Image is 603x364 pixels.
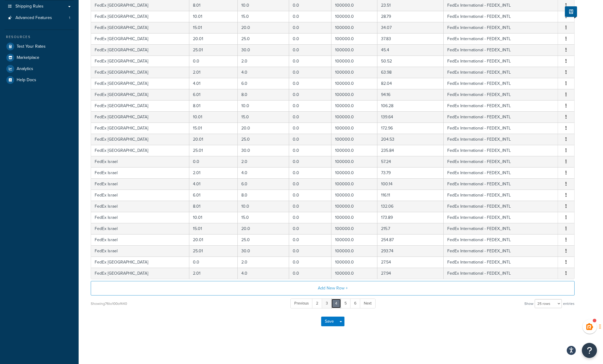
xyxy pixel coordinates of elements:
td: 0.0 [289,56,331,67]
td: 116.11 [377,190,444,201]
td: 100000.0 [331,67,377,78]
td: 0.0 [289,134,331,145]
td: 37.83 [377,33,444,44]
td: 82.04 [377,78,444,89]
div: Showing 76 to 100 of 440 [91,299,127,308]
td: 100000.0 [331,145,377,156]
td: FedEx Israel [91,178,189,190]
td: 45.4 [377,44,444,56]
td: FedEx International - FEDEX_INTL [444,67,558,78]
td: FedEx Israel [91,212,189,223]
td: FedEx [GEOGRAPHIC_DATA] [91,33,189,44]
td: 0.0 [189,257,237,268]
td: FedEx International - FEDEX_INTL [444,190,558,201]
td: 27.54 [377,257,444,268]
td: FedEx International - FEDEX_INTL [444,134,558,145]
td: 50.52 [377,56,444,67]
td: 4.0 [238,167,289,178]
td: 100000.0 [331,257,377,268]
td: FedEx International - FEDEX_INTL [444,223,558,234]
td: 100000.0 [331,201,377,212]
li: Shipping Rules [5,1,74,12]
td: 4.01 [189,78,237,89]
td: 20.01 [189,134,237,145]
td: FedEx International - FEDEX_INTL [444,178,558,190]
td: 0.0 [289,257,331,268]
button: Show Help Docs [565,6,577,17]
span: Test Your Rates [17,44,46,49]
td: FedEx International - FEDEX_INTL [444,33,558,44]
td: 30.0 [238,145,289,156]
td: 0.0 [289,145,331,156]
td: FedEx [GEOGRAPHIC_DATA] [91,44,189,56]
a: Test Your Rates [5,41,74,52]
td: FedEx International - FEDEX_INTL [444,234,558,245]
td: 2.0 [238,257,289,268]
td: 215.7 [377,223,444,234]
td: FedEx International - FEDEX_INTL [444,44,558,56]
td: 100000.0 [331,190,377,201]
a: Previous [290,299,313,308]
td: 28.79 [377,11,444,22]
td: FedEx International - FEDEX_INTL [444,100,558,111]
td: 6.01 [189,89,237,100]
td: FedEx Israel [91,156,189,167]
td: 30.0 [238,44,289,56]
li: Advanced Features [5,12,74,24]
td: 100000.0 [331,245,377,257]
a: 3 [322,299,332,308]
td: 2.01 [189,268,237,279]
td: 0.0 [289,100,331,111]
span: Shipping Rules [15,4,44,9]
li: Analytics [5,63,74,74]
td: 20.0 [238,223,289,234]
a: Help Docs [5,75,74,85]
td: FedEx [GEOGRAPHIC_DATA] [91,123,189,134]
td: 100000.0 [331,223,377,234]
td: 100000.0 [331,111,377,123]
td: 0.0 [289,223,331,234]
td: 10.01 [189,111,237,123]
td: FedEx [GEOGRAPHIC_DATA] [91,134,189,145]
td: 0.0 [289,89,331,100]
td: 10.0 [238,201,289,212]
td: 6.01 [189,190,237,201]
td: 15.01 [189,123,237,134]
td: 0.0 [189,56,237,67]
td: 6.0 [238,178,289,190]
td: 0.0 [289,78,331,89]
span: Advanced Features [15,15,52,21]
td: 106.28 [377,100,444,111]
td: 15.0 [238,111,289,123]
td: FedEx [GEOGRAPHIC_DATA] [91,56,189,67]
span: Previous [294,300,309,306]
td: 25.0 [238,33,289,44]
td: 8.0 [238,89,289,100]
td: 0.0 [289,234,331,245]
td: 293.74 [377,245,444,257]
td: FedEx [GEOGRAPHIC_DATA] [91,89,189,100]
td: 20.01 [189,33,237,44]
td: FedEx [GEOGRAPHIC_DATA] [91,78,189,89]
td: FedEx [GEOGRAPHIC_DATA] [91,145,189,156]
td: 0.0 [289,167,331,178]
td: 25.0 [238,134,289,145]
td: 2.01 [189,67,237,78]
td: 15.01 [189,22,237,33]
td: 15.01 [189,223,237,234]
td: 2.0 [238,56,289,67]
td: 0.0 [289,111,331,123]
button: Open Resource Center [582,343,597,358]
td: FedEx International - FEDEX_INTL [444,78,558,89]
td: FedEx International - FEDEX_INTL [444,123,558,134]
a: 5 [341,299,351,308]
td: FedEx Israel [91,234,189,245]
td: 10.01 [189,11,237,22]
span: entries [563,299,575,308]
td: 204.53 [377,134,444,145]
td: 100000.0 [331,123,377,134]
button: Add New Row + [91,281,575,295]
td: FedEx International - FEDEX_INTL [444,167,558,178]
span: Help Docs [17,78,36,83]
